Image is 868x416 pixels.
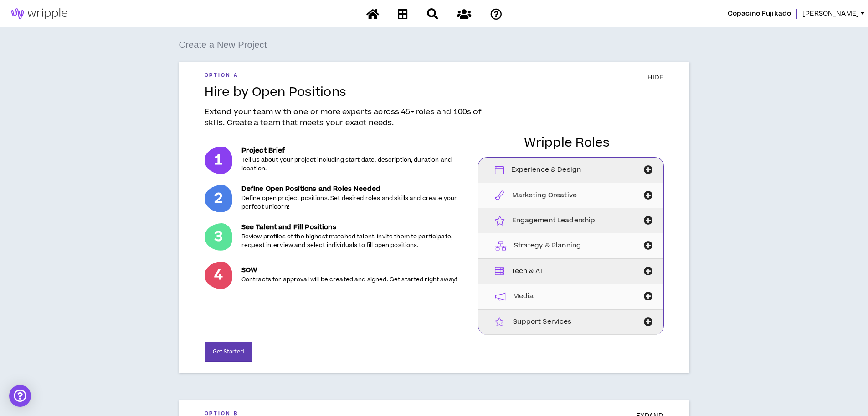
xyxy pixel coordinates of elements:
[478,136,657,150] h1: Wripple Roles
[513,291,534,301] span: Media
[205,185,232,212] p: 2
[241,275,457,284] p: Contracts for approval will be created and signed. Get started right away!
[647,73,664,85] a: HIDE
[205,262,232,289] p: 4
[241,194,463,211] p: Define open project positions. Set desired roles and skills and create your perfect unicorn!
[512,190,577,200] span: Marketing Creative
[205,106,501,128] p: Extend your team with one or more experts across 45+ roles and 100s of skills. Create a team that...
[205,147,232,174] p: 1
[205,342,252,362] button: Get Started
[647,73,664,82] span: HIDE
[241,185,463,193] h5: Define Open Positions and Roles Needed
[511,266,542,276] span: Tech & AI
[802,9,859,19] span: [PERSON_NAME]
[241,224,463,232] h5: See Talent and Fill Positions
[205,223,232,251] p: 3
[205,85,664,99] h1: Hire by Open Positions
[241,156,463,173] p: Tell us about your project including start date, description, duration and location.
[241,232,463,250] p: Review profiles of the highest matched talent, invite them to participate, request interview and ...
[514,241,581,251] span: Strategy & Planning
[728,9,791,19] span: Copacino Fujikado
[241,147,463,155] h5: Project Brief
[241,267,457,274] h5: SOW
[205,73,238,78] h5: Option A
[512,216,596,226] span: Engagement Leadership
[179,37,689,52] div: Create a New Project
[513,317,571,327] span: Support Services
[511,165,581,175] span: Experience & Design
[9,385,31,407] div: Open Intercom Messenger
